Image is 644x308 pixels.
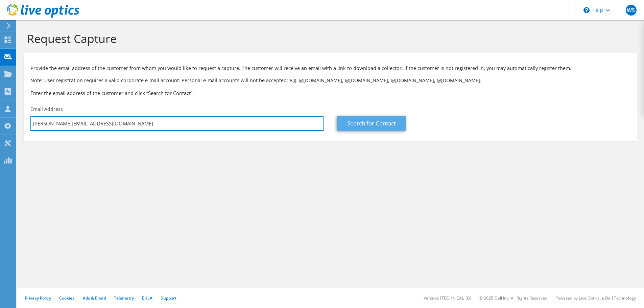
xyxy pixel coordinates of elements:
[30,77,630,84] p: Note: User registration requires a valid corporate e-mail account. Personal e-mail accounts will ...
[30,89,630,97] h3: Enter the email address of the customer and click “Search for Contact”.
[25,295,51,301] a: Privacy Policy
[27,31,630,46] h1: Request Capture
[83,295,106,301] a: Ads & Email
[161,295,176,301] a: Support
[59,295,75,301] a: Cookies
[479,295,547,301] li: © 2025 Dell Inc. All Rights Reserved
[555,295,636,301] li: Powered by Live Optics, a Dell Technology
[626,5,637,16] span: WS
[114,295,134,301] a: Telemetry
[583,7,590,13] svg: \n
[142,295,152,301] a: EULA
[30,65,630,72] p: Provide the email address of the customer from whom you would like to request a capture. The cust...
[337,116,406,131] a: Search for Contact
[424,295,471,301] li: Version: [TECHNICAL_ID]
[30,106,63,113] label: Email Address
